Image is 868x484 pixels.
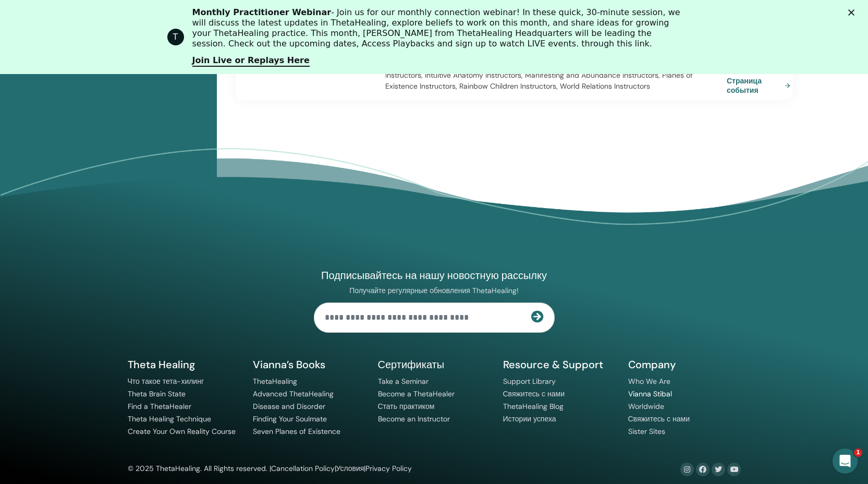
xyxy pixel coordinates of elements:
h5: Resource & Support [503,358,616,371]
a: Who We Are [628,377,670,386]
a: Свяжитесь с нами [628,414,690,423]
h5: Theta Healing [128,358,240,371]
a: Истории успеха [503,414,556,423]
div: - Join us for our monthly connection webinar! In these quick, 30-minute session, we will discuss ... [192,7,684,49]
p: Получайте регулярные обновления ThetaHealing! [314,286,555,295]
a: Worldwide [628,402,664,411]
a: Become a ThetaHealer [378,389,455,398]
a: Find a ThetaHealer [128,402,191,411]
a: Support Library [503,377,556,386]
a: Become an Instructor [378,414,450,423]
a: Seven Planes of Existence [253,427,340,436]
iframe: Intercom live chat [833,449,858,474]
a: Vianna Stibal [628,389,672,398]
span: 1 [854,449,862,457]
a: Стать практиком [378,402,435,411]
div: Profile image for ThetaHealing [167,29,184,45]
a: Theta Healing Technique [128,414,211,423]
a: Свяжитесь с нами [503,389,565,398]
a: Cancellation Policy [271,464,335,473]
a: Finding Your Soulmate [253,414,327,423]
b: Monthly Practitioner Webinar [192,7,332,17]
h5: Сертификаты [378,358,491,371]
a: Что такое тета-хилинг [128,377,204,386]
a: Условия [336,464,364,473]
a: Disease and Disorder [253,402,325,411]
h4: Подписывайтесь на нашу новостную рассылку [314,269,555,282]
a: Advanced ThetaHealing [253,389,334,398]
a: ThetaHealing Blog [503,402,564,411]
h5: Company [628,358,741,371]
a: Theta Brain State [128,389,186,398]
a: Take a Seminar [378,377,429,386]
div: © 2025 ThetaHealing. All Rights reserved. | | | [128,463,412,475]
a: Страница события [727,76,794,95]
a: Sister Sites [628,427,665,436]
a: ThetaHealing [253,377,297,386]
a: Join Live or Replays Here [192,55,310,67]
div: Закрыть [848,9,859,16]
a: Create Your Own Reality Course [128,427,236,436]
h5: Vianna’s Books [253,358,365,371]
a: Privacy Policy [365,464,412,473]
